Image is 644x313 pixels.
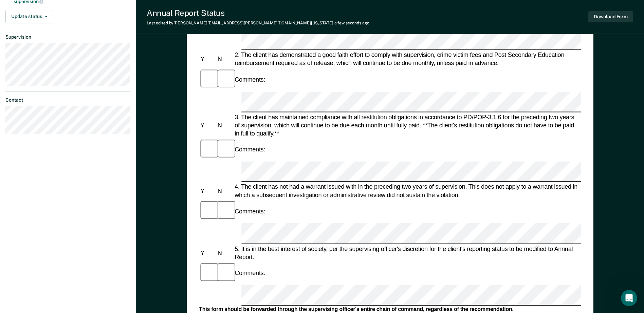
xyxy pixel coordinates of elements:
[233,51,581,67] div: 2. The client has demonstrated a good faith effort to comply with supervision, crime victim fees ...
[216,121,233,129] div: N
[216,187,233,195] div: N
[199,187,216,195] div: Y
[334,21,369,25] span: a few seconds ago
[199,55,216,63] div: Y
[233,207,266,215] div: Comments:
[199,121,216,129] div: Y
[216,55,233,63] div: N
[233,245,581,261] div: 5. It is in the best interest of society, per the supervising officer's discretion for the client...
[621,290,637,306] iframe: Intercom live chat
[5,34,130,40] dt: Supervision
[588,11,633,22] button: Download Form
[233,113,581,138] div: 3. The client has maintained compliance with all restitution obligations in accordance to PD/POP-...
[5,97,130,103] dt: Contact
[147,8,369,18] div: Annual Report Status
[147,21,369,25] div: Last edited by [PERSON_NAME][EMAIL_ADDRESS][PERSON_NAME][DOMAIN_NAME][US_STATE]
[216,249,233,257] div: N
[199,249,216,257] div: Y
[233,145,266,153] div: Comments:
[5,10,53,23] button: Update status
[233,76,266,84] div: Comments:
[233,183,581,199] div: 4. The client has not had a warrant issued with in the preceding two years of supervision. This d...
[233,269,266,277] div: Comments:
